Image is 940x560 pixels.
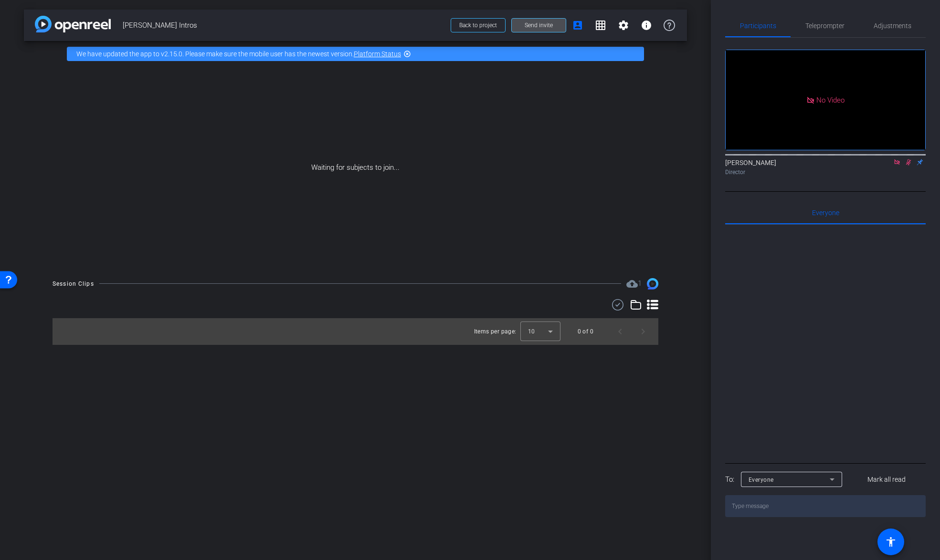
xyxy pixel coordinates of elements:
[354,50,401,58] a: Platform Status
[578,327,593,336] div: 0 of 0
[725,168,926,176] div: Director
[511,18,566,32] button: Send invite
[874,22,911,29] span: Adjustments
[641,20,652,31] mat-icon: info
[816,95,845,104] span: No Video
[403,50,411,58] mat-icon: highlight_off
[867,475,906,485] span: Mark all read
[725,474,734,485] div: To:
[474,327,517,336] div: Items per page:
[618,20,629,31] mat-icon: settings
[459,22,497,29] span: Back to project
[123,16,445,35] span: [PERSON_NAME] Intros
[885,536,897,548] mat-icon: accessibility
[626,278,642,290] span: Destinations for your clips
[609,320,632,343] button: Previous page
[725,158,926,176] div: [PERSON_NAME]
[638,279,642,288] span: 1
[35,16,111,32] img: app-logo
[572,20,583,31] mat-icon: account_box
[740,22,776,29] span: Participants
[626,278,638,290] mat-icon: cloud_upload
[525,21,553,29] span: Send invite
[24,67,687,269] div: Waiting for subjects to join...
[848,471,926,488] button: Mark all read
[451,18,506,32] button: Back to project
[647,278,658,290] img: Session clips
[595,20,606,31] mat-icon: grid_on
[632,320,655,343] button: Next page
[749,477,774,483] span: Everyone
[805,22,845,29] span: Teleprompter
[53,279,94,289] div: Session Clips
[812,209,839,216] span: Everyone
[67,47,644,61] div: We have updated the app to v2.15.0. Please make sure the mobile user has the newest version.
